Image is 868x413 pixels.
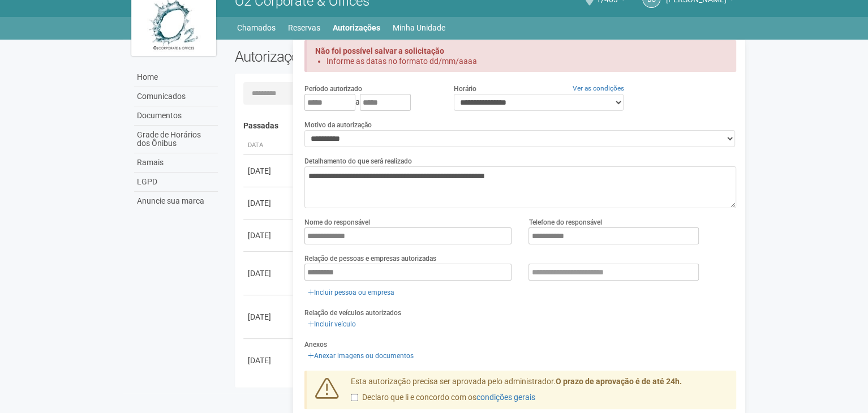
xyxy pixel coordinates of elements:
[243,122,728,130] h4: Passadas
[134,106,218,126] a: Documentos
[315,46,444,55] strong: Não foi possível salvar a solicitação
[288,20,320,36] a: Reservas
[134,173,218,192] a: LGPD
[237,20,276,36] a: Chamados
[134,153,218,173] a: Ramais
[248,311,290,322] div: [DATE]
[134,68,218,87] a: Home
[304,156,412,166] label: Detalhamento do que será realizado
[304,318,359,330] a: Incluir veículo
[304,308,401,318] label: Relação de veículos autorizados
[304,253,436,264] label: Relação de pessoas e empresas autorizadas
[454,84,476,94] label: Horário
[248,355,290,366] div: [DATE]
[304,217,370,227] label: Nome do responsável
[393,20,445,36] a: Minha Unidade
[304,286,398,299] a: Incluir pessoa ou empresa
[304,339,327,350] label: Anexos
[528,217,601,227] label: Telefone do responsável
[248,230,290,241] div: [DATE]
[248,165,290,177] div: [DATE]
[351,394,358,401] input: Declaro que li e concordo com oscondições gerais
[134,126,218,153] a: Grade de Horários dos Ônibus
[235,48,477,65] h2: Autorizações
[351,392,535,403] label: Declaro que li e concordo com os
[326,56,716,66] li: Informe as datas no formato dd/mm/aaaa
[304,94,437,111] div: a
[304,84,362,94] label: Período autorizado
[248,197,290,209] div: [DATE]
[304,350,417,362] a: Anexar imagens ou documentos
[573,84,624,92] a: Ver as condições
[476,393,535,402] a: condições gerais
[333,20,380,36] a: Autorizações
[556,377,682,386] strong: O prazo de aprovação é de até 24h.
[134,87,218,106] a: Comunicados
[342,376,736,409] div: Esta autorização precisa ser aprovada pelo administrador.
[134,192,218,210] a: Anuncie sua marca
[243,136,294,155] th: Data
[248,268,290,279] div: [DATE]
[304,120,372,130] label: Motivo da autorização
